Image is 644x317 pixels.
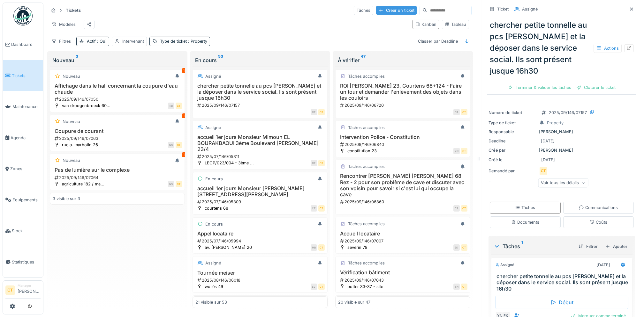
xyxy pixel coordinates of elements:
[18,283,41,297] li: [PERSON_NAME]
[205,205,228,211] div: courtens 68
[318,160,325,166] div: CT
[87,38,106,44] div: Actif
[539,167,548,176] div: CT
[538,178,588,188] div: Voir tous les détails
[489,120,536,126] div: Type de ticket
[63,157,80,163] div: Nouveau
[11,135,41,141] span: Agenda
[311,205,317,212] div: CT
[489,129,635,135] div: [PERSON_NAME]
[495,262,514,268] div: Assigné
[589,219,607,225] div: Coûts
[348,260,385,266] div: Tâches accomplies
[453,284,460,290] div: YN
[160,38,207,44] div: Type de ticket
[453,109,460,115] div: CT
[376,6,417,15] div: Créer un ticket
[12,228,41,234] span: Stock
[195,56,325,64] div: En cours
[49,37,74,46] div: Filtres
[53,196,80,202] div: 3 visible sur 3
[197,277,325,283] div: 2025/08/146/06018
[205,260,221,266] div: Assigné
[12,259,41,265] span: Statistiques
[489,157,536,163] div: Créé le
[76,56,78,64] sup: 3
[461,109,467,115] div: CT
[338,134,467,140] h3: Intervention Police - Constitution
[54,175,182,181] div: 2025/09/146/07064
[53,128,182,134] h3: Coupure de courant
[495,296,628,309] div: Début
[461,244,467,251] div: CT
[10,166,41,172] span: Zones
[3,91,43,122] a: Maintenance
[461,148,467,154] div: CT
[5,283,41,299] a: CT Manager[PERSON_NAME]
[63,119,80,125] div: Nouveau
[338,299,370,305] div: 20 visible sur 47
[54,135,182,141] div: 2025/09/146/07063
[53,167,182,173] h3: Pas de lumière sur le complexe
[496,273,630,292] h3: chercher petite tonnelle au pcs [PERSON_NAME] et la déposer dans le service social. Ils sont prés...
[53,83,182,95] h3: Affichage dans le hall concernant la coupure d'eau chaude
[11,41,41,47] span: Dashboard
[338,231,467,237] h3: Accueil locataire
[594,44,622,53] div: Actions
[541,157,555,163] div: [DATE]
[453,205,460,212] div: CT
[453,148,460,154] div: YN
[168,142,174,148] div: NS
[197,102,325,108] div: 2025/09/146/07157
[515,205,535,211] div: Tâches
[195,270,325,276] h3: Tournée meiser
[487,17,636,79] div: chercher petite tonnelle au pcs [PERSON_NAME] et la déposer dans le service social. Ils sont prés...
[197,199,325,205] div: 2025/07/146/05309
[505,83,574,92] div: Terminer & valider les tâches
[318,284,325,290] div: CT
[549,110,587,116] div: 2025/09/146/07157
[348,221,385,227] div: Tâches accomplies
[347,284,383,290] div: potter 33-37 - site
[453,244,460,251] div: EK
[497,6,509,12] div: Ticket
[197,238,325,244] div: 2025/07/146/05994
[205,221,223,227] div: En cours
[311,284,317,290] div: EV
[461,205,467,212] div: CT
[52,56,182,64] div: Nouveau
[205,125,221,131] div: Assigné
[338,173,467,198] h3: Rencontrer [PERSON_NAME] [PERSON_NAME] 68 Rez - 2 pour son problème de cave et discuter avec son ...
[49,20,79,29] div: Modèles
[361,56,366,64] sup: 47
[489,110,536,116] div: Numéro de ticket
[521,242,523,250] sup: 1
[511,219,539,225] div: Documents
[461,284,467,290] div: CT
[311,160,317,166] div: CT
[205,284,223,290] div: wollès 49
[318,244,325,251] div: CT
[579,205,618,211] div: Communications
[195,299,227,305] div: 21 visible sur 53
[354,6,373,15] div: Tâches
[339,102,467,108] div: 2025/09/146/06720
[18,283,41,288] div: Manager
[347,244,367,250] div: séverin 78
[63,73,80,79] div: Nouveau
[489,147,536,153] div: Créé par
[96,39,106,44] span: : Oui
[311,244,317,251] div: MB
[122,38,144,44] div: Intervenant
[12,73,41,79] span: Tickets
[205,176,223,182] div: En cours
[348,163,385,169] div: Tâches accomplies
[54,96,182,102] div: 2025/09/146/07050
[187,39,207,44] span: : Property
[176,181,182,187] div: CT
[338,270,467,276] h3: Vérification bâtiment
[182,152,186,157] div: 1
[574,83,618,92] div: Clôturer le ticket
[3,122,43,154] a: Agenda
[596,262,610,268] div: [DATE]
